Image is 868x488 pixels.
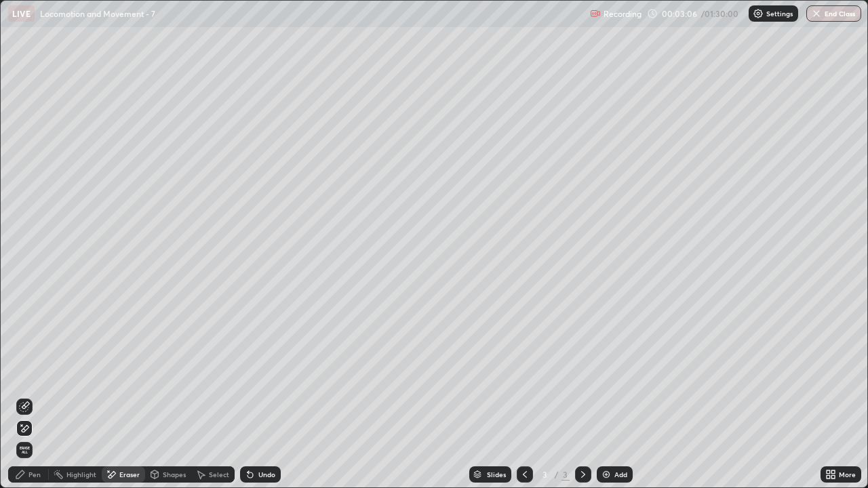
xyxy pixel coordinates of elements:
img: recording.375f2c34.svg [590,8,601,19]
div: 3 [538,470,552,479]
p: LIVE [12,8,31,19]
p: Locomotion and Movement - 7 [40,8,155,19]
div: Highlight [66,471,96,478]
div: More [839,471,856,478]
img: end-class-cross [811,8,822,19]
button: End Class [806,5,861,22]
p: Recording [604,9,642,19]
img: class-settings-icons [753,8,764,19]
div: Add [614,471,627,478]
img: add-slide-button [601,469,612,480]
div: Shapes [163,471,186,478]
div: Pen [28,471,41,478]
div: / [555,470,559,479]
div: 3 [561,468,570,481]
p: Settings [766,10,793,17]
div: Select [209,471,229,478]
div: Undo [258,471,275,478]
div: Eraser [119,471,140,478]
div: Slides [487,471,506,478]
span: Erase all [17,446,32,454]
